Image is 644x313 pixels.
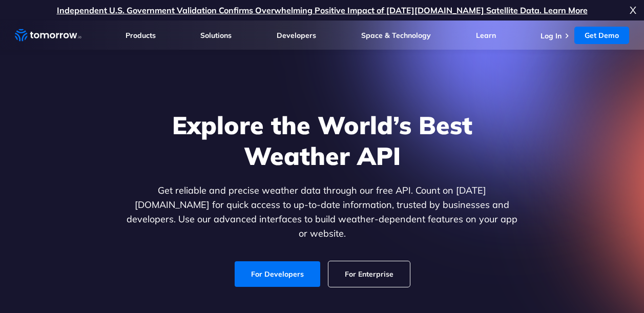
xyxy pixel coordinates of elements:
[124,110,520,171] h1: Explore the World’s Best Weather API
[126,31,156,40] a: Products
[541,31,562,40] a: Log In
[57,5,588,15] a: Independent U.S. Government Validation Confirms Overwhelming Positive Impact of [DATE][DOMAIN_NAM...
[328,261,410,287] a: For Enterprise
[124,183,520,241] p: Get reliable and precise weather data through our free API. Count on [DATE][DOMAIN_NAME] for quic...
[235,261,320,287] a: For Developers
[200,31,232,40] a: Solutions
[476,31,496,40] a: Learn
[361,31,431,40] a: Space & Technology
[574,27,629,44] a: Get Demo
[277,31,316,40] a: Developers
[15,28,81,43] a: Home link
